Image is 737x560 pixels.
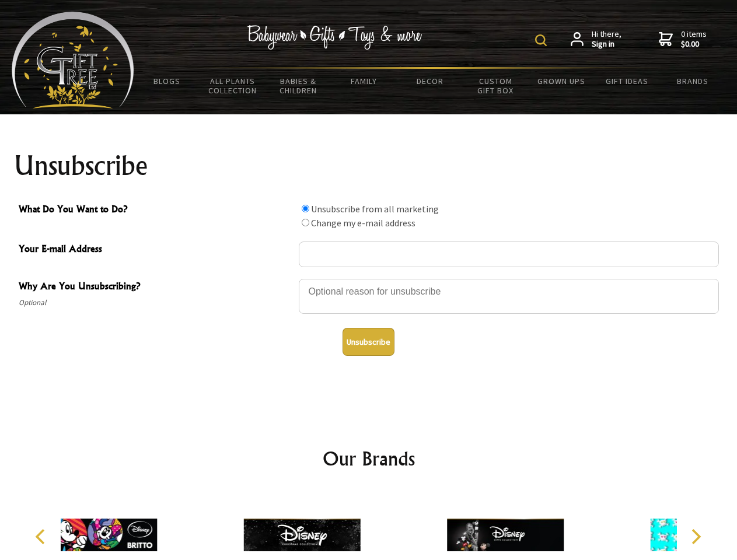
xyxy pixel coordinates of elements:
[528,69,594,93] a: Grown Ups
[681,29,707,50] span: 0 items
[302,205,309,212] input: What Do You Want to Do?
[681,39,707,50] strong: $0.00
[311,217,415,229] label: Change my e-mail address
[19,296,293,310] span: Optional
[331,69,397,93] a: Family
[19,279,293,296] span: Why Are You Unsubscribing?
[311,203,439,215] label: Unsubscribe from all marketing
[247,25,422,50] img: Babywear - Gifts - Toys & more
[14,152,724,180] h1: Unsubscribe
[299,279,719,314] textarea: Why Are You Unsubscribing?
[29,524,55,549] button: Previous
[463,69,529,103] a: Custom Gift Box
[594,69,660,93] a: Gift Ideas
[299,242,719,267] input: Your E-mail Address
[12,12,134,108] img: Babyware - Gifts - Toys and more...
[19,242,293,258] span: Your E-mail Address
[683,524,708,549] button: Next
[134,69,200,93] a: BLOGS
[343,328,394,356] button: Unsubscribe
[592,29,621,50] span: Hi there,
[23,444,714,473] h2: Our Brands
[592,39,621,50] strong: Sign in
[571,29,621,50] a: Hi there,Sign in
[266,69,331,103] a: Babies & Children
[19,202,293,219] span: What Do You Want to Do?
[302,219,309,226] input: What Do You Want to Do?
[659,29,707,50] a: 0 items$0.00
[535,34,547,46] img: product search
[200,69,266,103] a: All Plants Collection
[397,69,463,93] a: Decor
[660,69,726,93] a: Brands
